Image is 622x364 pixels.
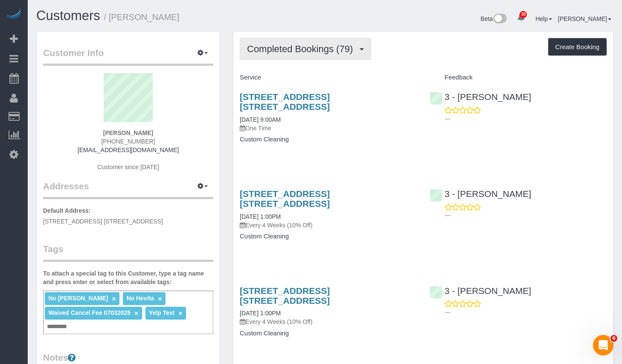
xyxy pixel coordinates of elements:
[43,47,213,66] legend: Customer Info
[240,213,281,220] a: [DATE] 1:00PM
[430,286,531,296] a: 3 - [PERSON_NAME]
[112,295,116,302] a: ×
[593,335,613,355] iframe: Intercom live chat
[558,15,611,22] a: [PERSON_NAME]
[481,15,507,22] a: Beta
[520,11,527,18] span: 38
[5,9,22,21] img: Automaid Logo
[445,308,607,317] p: ---
[445,211,607,220] p: ---
[240,38,371,60] button: Completed Bookings (79)
[430,92,531,102] a: 3 - [PERSON_NAME]
[48,309,131,316] span: Waived Cancel Fee 07032025
[240,317,417,326] p: Every 4 Weeks (10% Off)
[158,295,162,302] a: ×
[247,44,357,54] span: Completed Bookings (79)
[78,147,179,153] a: [EMAIL_ADDRESS][DOMAIN_NAME]
[97,164,159,170] span: Customer since [DATE]
[134,310,138,317] a: ×
[43,243,213,262] legend: Tags
[240,74,417,81] h4: Service
[430,189,531,199] a: 3 - [PERSON_NAME]
[240,221,417,229] p: Every 4 Weeks (10% Off)
[43,269,213,286] label: To attach a special tag to this Customer, type a tag name and press enter or select from availabl...
[36,8,100,23] a: Customers
[240,189,330,208] a: [STREET_ADDRESS] [STREET_ADDRESS]
[103,129,153,136] strong: [PERSON_NAME]
[240,116,281,123] a: [DATE] 9:00AM
[240,136,417,143] h4: Custom Cleaning
[48,295,108,302] span: No [PERSON_NAME]
[43,218,163,225] span: [STREET_ADDRESS] [STREET_ADDRESS]
[610,335,617,342] span: 6
[548,38,607,56] button: Create Booking
[240,124,417,132] p: One Time
[149,309,174,316] span: Yelp Text
[178,310,182,317] a: ×
[240,233,417,240] h4: Custom Cleaning
[445,114,607,123] p: ---
[126,295,154,302] span: No Hevita
[240,330,417,337] h4: Custom Cleaning
[101,138,155,145] span: [PHONE_NUMBER]
[240,92,330,112] a: [STREET_ADDRESS] [STREET_ADDRESS]
[493,14,507,25] img: New interface
[513,9,529,27] a: 38
[240,310,281,317] a: [DATE] 1:00PM
[43,206,91,215] label: Default Address:
[430,74,607,81] h4: Feedback
[240,286,330,305] a: [STREET_ADDRESS] [STREET_ADDRESS]
[104,12,180,22] small: / [PERSON_NAME]
[535,15,552,22] a: Help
